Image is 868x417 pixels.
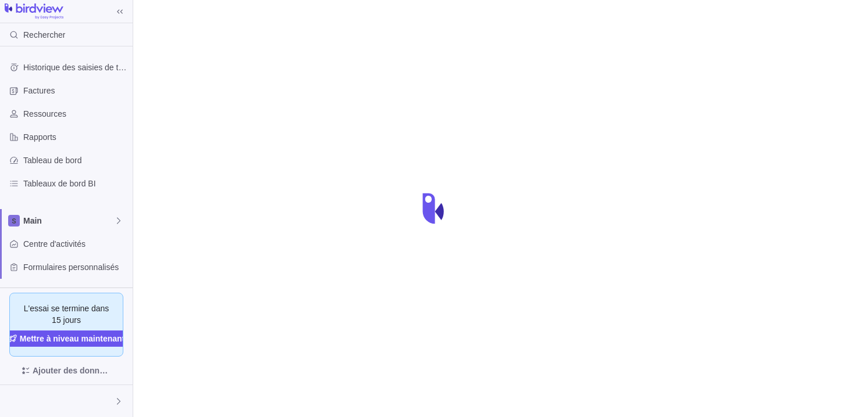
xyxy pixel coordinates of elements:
[23,238,128,250] span: Centre d'activités
[5,3,63,20] img: logo
[23,85,128,96] span: Factures
[7,394,21,408] div: Alexandre St-Jean
[23,131,128,143] span: Rapports
[9,361,123,380] span: Ajouter des données d'exemple
[20,333,125,344] span: Mettre à niveau maintenant
[411,185,457,232] div: loading
[33,364,112,378] span: Ajouter des données d'exemple
[19,303,113,326] span: L'essai se termine dans 15 jours
[3,330,130,347] a: Mettre à niveau maintenant
[23,178,128,189] span: Tableaux de bord BI
[23,62,128,73] span: Historique des saisies de temps
[23,154,128,166] span: Tableau de bord
[23,261,128,273] span: Formulaires personnalisés
[23,29,65,41] span: Rechercher
[23,108,128,120] span: Ressources
[23,215,114,227] span: Main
